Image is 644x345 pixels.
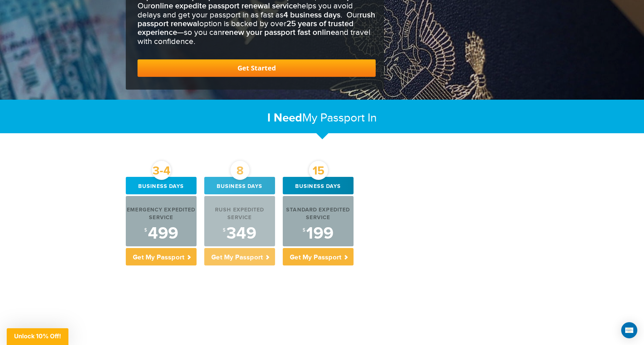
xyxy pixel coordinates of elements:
div: Standard Expedited Service [283,206,354,222]
div: 15 [309,161,328,180]
span: Unlock 10% Off! [14,333,61,340]
div: 199 [283,225,354,242]
sup: $ [144,228,147,233]
div: Open Intercom Messenger [621,322,637,338]
a: 15 Business days Standard Expedited Service $199 Get My Passport [283,177,354,265]
div: Unlock 10% Off! [7,328,68,345]
b: 4 business days [283,10,340,20]
b: online expedite passport renewal service [151,1,297,11]
strong: I Need [267,111,302,125]
a: Get Started [138,59,376,77]
div: Business days [204,177,275,194]
div: 499 [126,225,197,242]
p: Get My Passport [204,248,275,265]
h2: My [126,111,518,125]
b: renew your passport fast online [222,28,335,37]
div: Business days [126,177,197,194]
div: Emergency Expedited Service [126,206,197,222]
div: Rush Expedited Service [204,206,275,222]
b: rush passport renewal [138,10,375,29]
div: 8 [230,161,250,180]
sup: $ [303,228,305,233]
div: 349 [204,225,275,242]
p: Get My Passport [283,248,354,265]
span: Passport In [320,111,377,125]
div: 3-4 [152,161,171,180]
p: Get My Passport [126,248,197,265]
sup: $ [223,228,225,233]
b: 25 years of trusted experience [138,19,354,37]
a: 3-4 Business days Emergency Expedited Service $499 Get My Passport [126,177,197,265]
div: Business days [283,177,354,194]
a: 8 Business days Rush Expedited Service $349 Get My Passport [204,177,275,265]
